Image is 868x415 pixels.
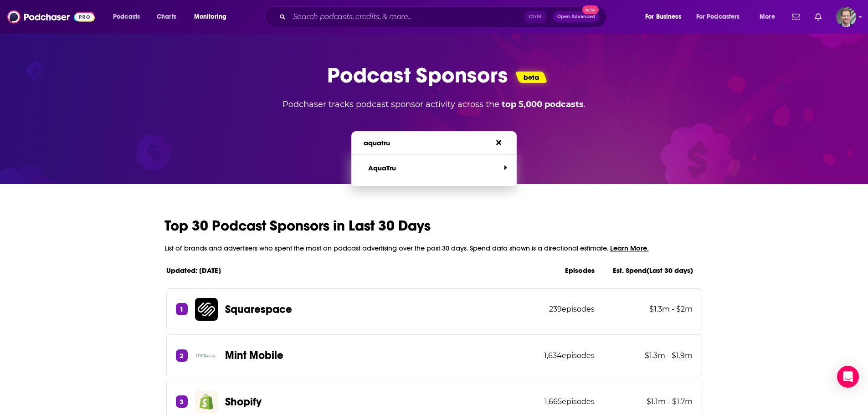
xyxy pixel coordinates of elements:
span: Podcasts [113,10,140,23]
p: beta [524,73,539,82]
span: (Last 30 days) [647,266,693,275]
span: More [760,10,775,23]
p: Squarespace [225,302,292,316]
p: $1.3m - $1.9m [613,351,692,360]
img: Mint Mobile logo [195,344,218,367]
span: Ctrl K [524,11,546,23]
p: AquaTru [368,164,396,172]
p: 239 [549,305,595,313]
img: Podchaser - Follow, Share and Rate Podcasts [7,8,95,26]
a: 2Mint Mobile logoMint Mobile1,634episodes$1.3m - $1.9m [166,332,702,376]
a: AquaTru [356,156,512,179]
div: Open Intercom Messenger [837,366,859,388]
p: Podcast Sponsors [327,62,508,88]
a: Show notifications dropdown [788,9,804,25]
span: Monitoring [194,10,226,23]
button: open menu [690,10,753,24]
span: Logged in as kwerderman [836,7,856,27]
a: Charts [151,10,182,24]
b: top 5,000 podcasts [502,99,584,109]
p: 1,665 [544,397,595,406]
p: Mint Mobile [225,348,283,362]
p: $1.1m - $1.7m [613,397,692,406]
div: Search podcasts, credits, & more... [273,6,616,27]
p: 1 [180,305,184,313]
button: open menu [188,10,238,24]
span: episodes [562,305,595,313]
button: open menu [107,10,152,24]
button: open menu [639,10,693,24]
span: episodes [562,397,595,406]
input: Search podcasts, credits, & more... [289,10,524,24]
a: Show notifications dropdown [811,9,825,25]
p: List of brands and advertisers who spent the most on podcast advertising over the past 30 days. S... [164,244,704,252]
span: Open Advanced [557,15,595,19]
button: open menu [753,10,786,24]
span: For Business [645,10,681,23]
img: Shopify logo [195,390,218,413]
p: 1,634 [544,351,595,360]
span: Learn More. [610,244,649,252]
img: Squarespace logo [195,298,218,321]
h2: Top 30 Podcast Sponsors in Last 30 Days [164,217,704,235]
p: Updated: [DATE] [166,266,547,275]
p: Est. Spend [613,266,693,275]
p: 2 [180,351,184,360]
p: 3 [180,397,184,406]
p: $1.3m - $2m [613,305,692,313]
a: 1Squarespace logoSquarespace239episodes$1.3m - $2m [166,286,702,330]
button: Open AdvancedNew [553,11,599,22]
span: For Podcasters [696,10,740,23]
span: New [582,5,599,14]
p: Shopify [225,395,262,409]
span: episodes [562,351,595,360]
img: User Profile [836,7,856,27]
p: Podchaser tracks podcast sponsor activity across the . [268,99,600,109]
button: Show profile menu [836,7,856,27]
span: Charts [157,10,176,23]
p: Episodes [565,266,595,275]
